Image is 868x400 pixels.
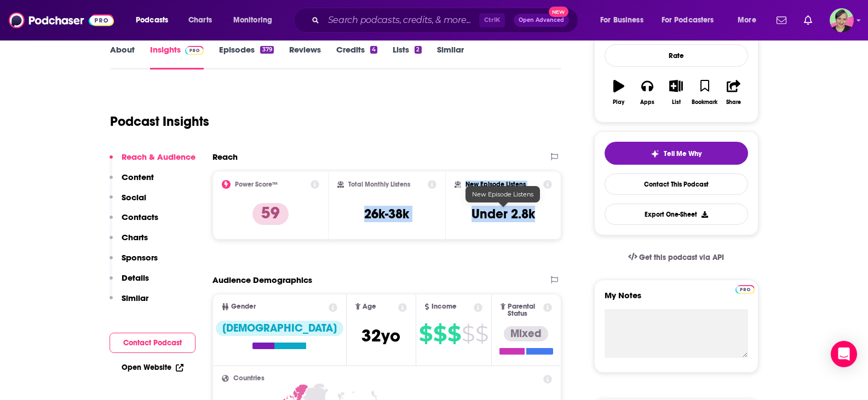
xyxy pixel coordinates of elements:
[447,325,461,343] span: $
[110,44,135,69] a: About
[605,73,633,112] button: Play
[122,192,146,202] p: Social
[433,325,446,343] span: $
[726,99,741,106] div: Share
[830,8,854,32] img: User Profile
[122,363,183,372] a: Open Website
[651,149,659,158] img: tell me why sparkle
[122,152,196,162] p: Reach & Audience
[336,44,377,69] a: Credits4
[549,7,568,17] span: New
[519,18,564,23] span: Open Advanced
[110,252,158,273] button: Sponsors
[508,303,542,317] span: Parental Status
[122,172,154,182] p: Content
[289,44,321,69] a: Reviews
[122,273,149,283] p: Details
[348,181,410,188] h2: Total Monthly Listens
[830,8,854,32] span: Logged in as LizDVictoryBelt
[479,13,505,27] span: Ctrl K
[504,326,548,341] div: Mixed
[212,275,312,285] h2: Audience Demographics
[692,99,717,106] div: Bookmark
[185,46,204,55] img: Podchaser Pro
[772,11,791,30] a: Show notifications dropdown
[415,46,421,54] div: 2
[110,113,209,130] h1: Podcast Insights
[593,11,657,29] button: open menu
[432,303,457,310] span: Income
[472,206,535,222] h3: Under 2.8k
[233,375,265,382] span: Countries
[662,13,714,28] span: For Podcasters
[605,204,748,225] button: Export One-Sheet
[212,152,238,162] h2: Reach
[475,325,488,343] span: $
[462,325,474,343] span: $
[393,44,421,69] a: Lists2
[364,206,409,222] h3: 26k-38k
[9,10,114,31] img: Podchaser - Follow, Share and Rate Podcasts
[363,303,376,310] span: Age
[231,303,256,310] span: Gender
[514,14,569,27] button: Open AdvancedNew
[216,321,343,336] div: [DEMOGRAPHIC_DATA]
[233,13,272,28] span: Monitoring
[188,13,212,28] span: Charts
[472,190,533,198] span: New Episode Listens
[730,11,770,29] button: open menu
[324,11,479,29] input: Search podcasts, credits, & more...
[830,8,854,32] button: Show profile menu
[691,73,719,112] button: Bookmark
[110,273,149,293] button: Details
[735,283,755,294] a: Pro website
[361,325,400,346] span: 32 yo
[150,44,204,69] a: InsightsPodchaser Pro
[613,99,624,106] div: Play
[122,232,148,242] p: Charts
[122,293,148,303] p: Similar
[664,149,702,158] span: Tell Me Why
[605,173,748,195] a: Contact This Podcast
[370,46,377,54] div: 4
[719,73,748,112] button: Share
[605,290,748,309] label: My Notes
[219,44,273,69] a: Episodes379
[619,244,733,271] a: Get this podcast via API
[672,99,681,106] div: List
[437,44,464,69] a: Similar
[226,11,286,29] button: open menu
[600,13,643,28] span: For Business
[110,293,148,313] button: Similar
[110,212,158,232] button: Contacts
[181,11,219,29] a: Charts
[662,73,690,112] button: List
[235,181,278,188] h2: Power Score™
[136,13,168,28] span: Podcasts
[128,11,182,29] button: open menu
[654,11,730,29] button: open menu
[110,232,148,252] button: Charts
[605,142,748,165] button: tell me why sparkleTell Me Why
[122,252,158,263] p: Sponsors
[738,13,756,28] span: More
[633,73,662,112] button: Apps
[605,44,748,67] div: Rate
[122,212,158,222] p: Contacts
[640,99,654,106] div: Apps
[252,203,289,225] p: 59
[304,8,589,33] div: Search podcasts, credits, & more...
[735,285,755,294] img: Podchaser Pro
[110,192,146,212] button: Social
[110,152,196,172] button: Reach & Audience
[800,11,817,30] a: Show notifications dropdown
[110,333,196,353] button: Contact Podcast
[260,46,273,54] div: 379
[465,181,526,188] h2: New Episode Listens
[419,325,432,343] span: $
[831,341,857,367] div: Open Intercom Messenger
[639,253,724,262] span: Get this podcast via API
[110,172,154,192] button: Content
